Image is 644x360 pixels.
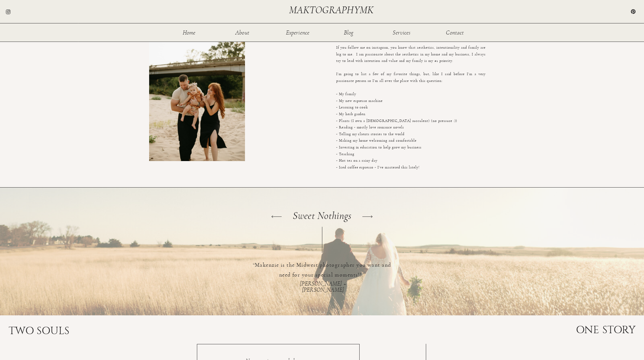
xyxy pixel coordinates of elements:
a: Services [392,30,412,35]
a: maktographymk [289,5,376,15]
h1: Sweet Nothings [217,211,427,225]
a: About [232,30,252,35]
a: Blog [339,30,359,35]
a: Contact [445,30,465,35]
p: “Makenzie is the Midwest photographer you want and need for your special moments!! " [253,260,391,279]
h1: [PERSON_NAME] + [PERSON_NAME] [299,281,347,287]
a: Experience [285,30,310,35]
h1: Two Souls [9,326,74,340]
h3: Lately. . . you can find me in my kitchen trying to master the perfect [PERSON_NAME], chasing my ... [336,16,486,42]
p: If you follow me on instagram, you know that aesthetics, intentionality and family are big to me.... [336,44,486,180]
h1: One Story [564,325,635,339]
a: Home [179,30,199,35]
